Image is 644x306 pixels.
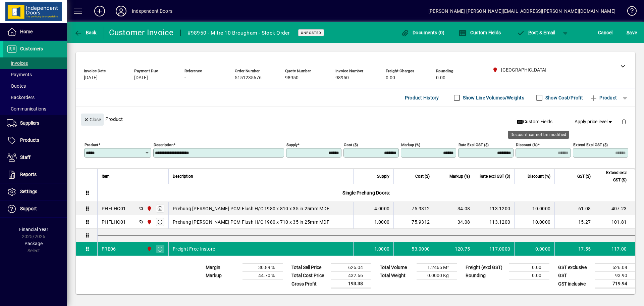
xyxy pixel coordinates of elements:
[555,264,595,272] td: GST exclusive
[3,57,67,69] a: Invoices
[399,27,446,39] button: Documents (0)
[102,246,116,252] div: FRE06
[405,92,439,103] span: Product History
[401,30,445,35] span: Documents (0)
[377,173,389,180] span: Supply
[513,27,559,39] button: Post & Email
[386,75,395,81] span: 0.00
[102,173,110,180] span: Item
[72,27,98,39] button: Back
[462,94,524,101] label: Show Line Volumes/Weights
[3,92,67,103] a: Backorders
[145,205,153,212] span: Christchurch
[517,118,552,125] span: Custom Fields
[514,242,554,256] td: 0.0000
[627,30,629,35] span: S
[401,142,420,147] mat-label: Markup (%)
[555,272,595,280] td: GST
[344,142,358,147] mat-label: Cost ($)
[331,280,371,288] td: 193.38
[573,142,608,147] mat-label: Extend excl GST ($)
[74,30,97,35] span: Back
[24,241,43,246] span: Package
[509,264,549,272] td: 0.00
[85,142,98,147] mat-label: Product
[20,206,37,211] span: Support
[173,219,329,225] span: Prehung [PERSON_NAME] PCM Flush H/C 1980 x 710 x 35 in 25mm MDF
[109,27,174,38] div: Customer Invoice
[7,72,32,77] span: Payments
[417,264,457,272] td: 1.2465 M³
[509,272,549,280] td: 0.00
[434,202,474,215] td: 34.08
[173,173,193,180] span: Description
[528,30,531,35] span: P
[331,264,371,272] td: 626.04
[3,80,67,92] a: Quotes
[3,201,67,217] a: Support
[595,280,635,288] td: 719.94
[514,215,554,229] td: 10.0000
[434,242,474,256] td: 120.75
[595,242,635,256] td: 117.00
[3,132,67,149] a: Products
[434,215,474,229] td: 34.08
[145,245,153,253] span: Christchurch
[599,169,627,184] span: Extend excl GST ($)
[517,30,555,35] span: ost & Email
[415,173,430,180] span: Cost ($)
[235,75,262,81] span: 5151235676
[20,189,37,194] span: Settings
[595,272,635,280] td: 93.90
[627,27,637,38] span: ave
[374,219,390,225] span: 1.0000
[590,92,617,103] span: Product
[7,106,46,112] span: Communications
[374,205,390,212] span: 4.0000
[478,205,510,212] div: 113.1200
[335,75,349,81] span: 98950
[20,29,33,34] span: Home
[84,75,98,81] span: [DATE]
[173,246,215,252] span: Freight Free Instore
[428,6,615,16] div: [PERSON_NAME] [PERSON_NAME][EMAIL_ADDRESS][PERSON_NAME][DOMAIN_NAME]
[3,69,67,80] a: Payments
[376,264,417,272] td: Total Volume
[577,173,591,180] span: GST ($)
[457,27,502,39] button: Custom Fields
[514,202,554,215] td: 10.0000
[301,31,321,35] span: Unposted
[202,272,243,280] td: Markup
[19,227,48,232] span: Financial Year
[20,155,31,160] span: Staff
[478,219,510,225] div: 113.1200
[286,142,298,147] mat-label: Supply
[20,137,39,143] span: Products
[462,272,509,280] td: Rounding
[81,114,104,126] button: Close
[243,264,283,272] td: 30.89 %
[3,103,67,115] a: Communications
[459,142,489,147] mat-label: Rate excl GST ($)
[7,60,28,66] span: Invoices
[102,205,126,212] div: PHFLHC01
[596,27,614,39] button: Cancel
[331,272,371,280] td: 432.66
[508,131,569,139] div: Discount cannot be modified
[436,75,445,81] span: 0.00
[7,95,35,100] span: Backorders
[572,116,616,128] button: Apply price level
[393,202,434,215] td: 75.9312
[89,5,110,17] button: Add
[20,120,39,126] span: Suppliers
[376,272,417,280] td: Total Weight
[616,119,632,125] app-page-header-button: Delete
[134,75,148,81] span: [DATE]
[625,27,639,39] button: Save
[132,6,172,16] div: Independent Doors
[402,92,442,104] button: Product History
[288,280,331,288] td: Gross Profit
[110,5,132,17] button: Profile
[478,246,510,252] div: 117.0000
[3,24,67,40] a: Home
